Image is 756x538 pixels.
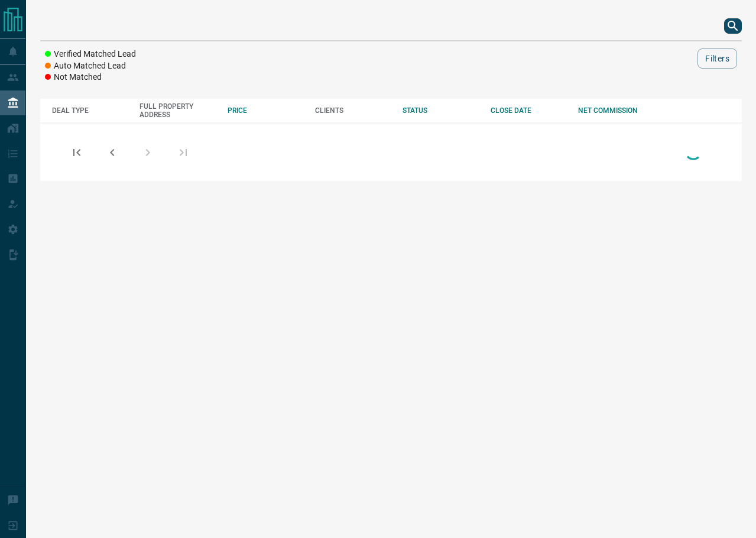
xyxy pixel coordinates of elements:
[52,106,128,115] div: DEAL TYPE
[228,106,303,115] div: PRICE
[697,48,737,69] button: Filters
[45,60,136,72] li: Auto Matched Lead
[491,106,567,115] div: CLOSE DATE
[315,106,391,115] div: CLIENTS
[45,48,136,60] li: Verified Matched Lead
[45,72,136,83] li: Not Matched
[682,140,705,165] div: Loading
[403,106,479,115] div: STATUS
[139,102,216,119] div: FULL PROPERTY ADDRESS
[578,106,654,115] div: NET COMMISSION
[724,18,742,34] button: search button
